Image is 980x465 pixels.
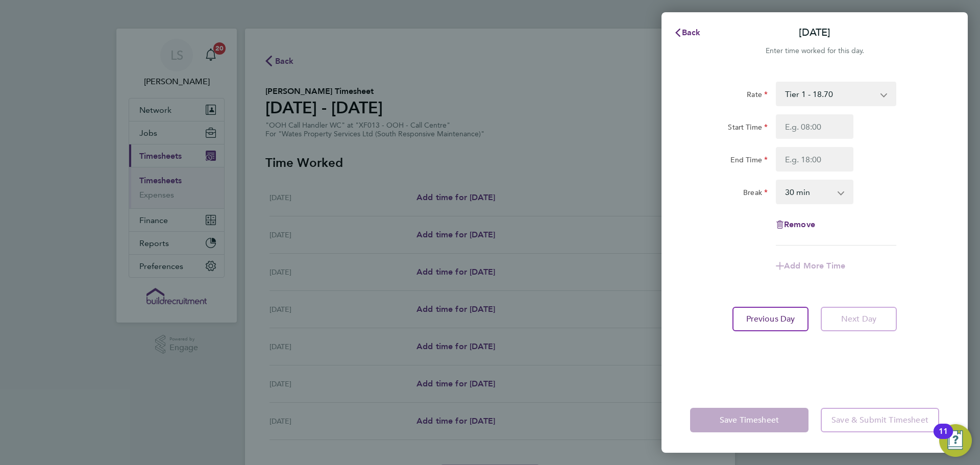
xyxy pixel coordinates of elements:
div: 11 [939,431,948,445]
label: Rate [747,90,768,102]
p: [DATE] [799,26,830,40]
button: Back [664,22,711,43]
button: Remove [776,221,815,229]
label: Start Time [728,123,768,135]
input: E.g. 08:00 [776,114,853,139]
span: Back [682,28,701,37]
label: Break [743,188,768,200]
span: Previous Day [746,314,795,324]
div: Enter time worked for this day. [661,45,968,57]
label: End Time [730,155,768,167]
button: Previous Day [732,307,808,331]
input: E.g. 18:00 [776,147,853,172]
button: Open Resource Center, 11 new notifications [939,424,972,457]
span: Remove [784,219,815,229]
